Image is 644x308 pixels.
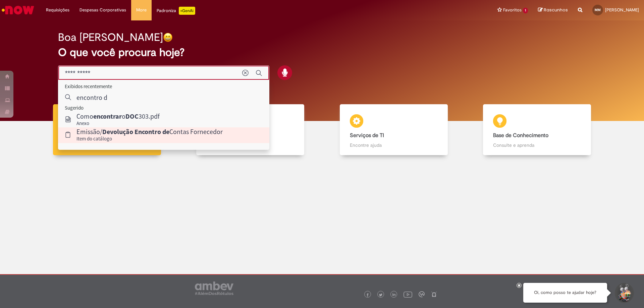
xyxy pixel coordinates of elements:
[379,293,382,297] img: logo_footer_twitter.png
[419,291,425,297] img: logo_footer_workplace.png
[1,3,35,17] img: ServiceNow
[195,282,233,295] img: logo_footer_ambev_rotulo_gray.png
[466,104,609,156] a: Base de Conhecimento Consulte e aprenda
[58,47,586,58] h2: O que você procura hoje?
[605,7,639,13] span: [PERSON_NAME]
[350,132,384,139] b: Serviços de TI
[157,7,195,15] div: Padroniza
[58,32,163,43] h2: Boa [PERSON_NAME]
[544,7,568,13] span: Rascunhos
[404,290,412,299] img: logo_footer_youtube.png
[523,283,607,303] div: Oi, como posso te ajudar hoje?
[523,8,528,13] span: 1
[538,7,568,13] a: Rascunhos
[179,7,195,15] p: +GenAi
[79,7,126,13] span: Despesas Corporativas
[493,142,581,148] p: Consulte e aprenda
[322,104,466,156] a: Serviços de TI Encontre ajuda
[350,142,438,148] p: Encontre ajuda
[431,291,437,297] img: logo_footer_naosei.png
[614,283,634,303] button: Iniciar Conversa de Suporte
[503,7,522,13] span: Favoritos
[392,293,396,297] img: logo_footer_linkedin.png
[35,104,179,156] a: Tirar dúvidas Tirar dúvidas com Lupi Assist e Gen Ai
[366,293,369,297] img: logo_footer_facebook.png
[493,132,548,139] b: Base de Conhecimento
[595,8,601,12] span: MM
[163,33,173,42] img: happy-face.png
[46,7,69,13] span: Requisições
[136,7,147,13] span: More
